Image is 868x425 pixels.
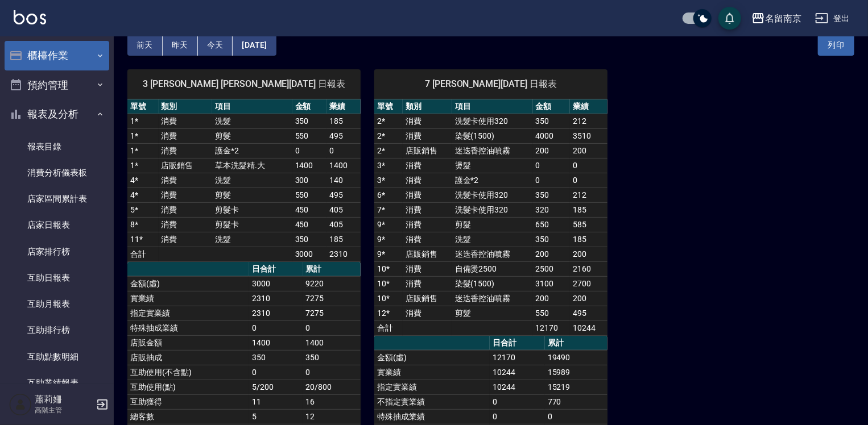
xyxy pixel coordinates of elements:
[127,276,249,291] td: 金額(虛)
[452,306,533,320] td: 剪髮
[303,350,361,365] td: 350
[811,8,854,29] button: 登出
[5,99,109,129] button: 報表及分析
[5,317,109,343] a: 互助排行榜
[570,188,607,202] td: 212
[127,99,159,114] th: 單號
[533,291,571,306] td: 200
[570,232,607,247] td: 185
[35,405,93,415] p: 高階主管
[127,380,249,394] td: 互助使用(點)
[303,262,361,277] th: 累計
[452,232,533,247] td: 洗髮
[249,320,303,335] td: 0
[212,158,292,173] td: 草本洗髮精.大
[570,306,607,320] td: 495
[326,114,361,128] td: 185
[249,262,303,277] th: 日合計
[403,99,452,114] th: 類別
[326,173,361,188] td: 140
[403,261,452,276] td: 消費
[533,217,571,232] td: 650
[403,188,452,202] td: 消費
[374,409,490,424] td: 特殊抽成業績
[533,114,571,128] td: 350
[533,320,571,335] td: 12170
[326,128,361,143] td: 495
[159,158,213,173] td: 店販銷售
[570,158,607,173] td: 0
[545,336,607,351] th: 累計
[303,306,361,320] td: 7275
[570,143,607,158] td: 200
[403,202,452,217] td: 消費
[292,247,326,261] td: 3000
[249,291,303,306] td: 2310
[403,173,452,188] td: 消費
[570,114,607,128] td: 212
[127,350,249,365] td: 店販抽成
[490,380,544,394] td: 10244
[374,350,490,365] td: 金額(虛)
[159,128,213,143] td: 消費
[127,335,249,350] td: 店販金額
[403,114,452,128] td: 消費
[159,99,213,114] th: 類別
[249,365,303,380] td: 0
[127,365,249,380] td: 互助使用(不含點)
[490,336,544,351] th: 日合計
[249,306,303,320] td: 2310
[570,128,607,143] td: 3510
[765,11,801,26] div: 名留南京
[292,99,326,114] th: 金額
[452,202,533,217] td: 洗髮卡使用320
[127,99,361,262] table: a dense table
[326,99,361,114] th: 業績
[533,306,571,320] td: 550
[490,350,544,365] td: 12170
[303,365,361,380] td: 0
[545,365,607,380] td: 15989
[452,99,533,114] th: 項目
[533,188,571,202] td: 350
[5,160,109,186] a: 消費分析儀表板
[452,217,533,232] td: 剪髮
[490,409,544,424] td: 0
[326,143,361,158] td: 0
[374,380,490,394] td: 指定實業績
[249,394,303,409] td: 11
[292,128,326,143] td: 550
[5,70,109,100] button: 預約管理
[159,173,213,188] td: 消費
[127,306,249,320] td: 指定實業績
[303,320,361,335] td: 0
[303,335,361,350] td: 1400
[249,335,303,350] td: 1400
[233,35,276,56] button: [DATE]
[292,217,326,232] td: 450
[5,265,109,291] a: 互助日報表
[452,114,533,128] td: 洗髮卡使用320
[127,35,163,56] button: 前天
[570,202,607,217] td: 185
[570,217,607,232] td: 585
[452,276,533,291] td: 染髮(1500)
[303,394,361,409] td: 16
[212,173,292,188] td: 洗髮
[5,134,109,160] a: 報表目錄
[292,188,326,202] td: 550
[249,380,303,394] td: 5/200
[452,158,533,173] td: 燙髮
[5,41,109,70] button: 櫃檯作業
[452,188,533,202] td: 洗髮卡使用320
[533,247,571,261] td: 200
[403,143,452,158] td: 店販銷售
[452,128,533,143] td: 染髮(1500)
[159,188,213,202] td: 消費
[452,291,533,306] td: 迷迭香控油噴霧
[127,394,249,409] td: 互助獲得
[141,78,347,90] span: 3 [PERSON_NAME] [PERSON_NAME][DATE] 日報表
[159,232,213,247] td: 消費
[5,239,109,265] a: 店家排行榜
[292,158,326,173] td: 1400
